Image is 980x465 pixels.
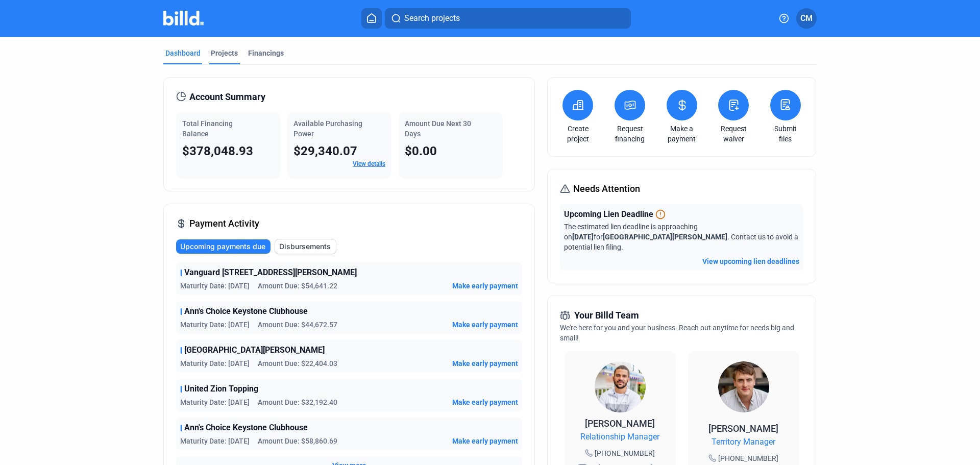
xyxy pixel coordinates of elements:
span: Ann's Choice Keystone Clubhouse [184,422,308,434]
a: Submit files [768,124,803,144]
button: Make early payment [452,281,518,291]
span: Amount Due: $54,641.22 [258,281,337,291]
span: Needs Attention [573,182,640,196]
button: Disbursements [275,239,336,254]
span: Relationship Manager [580,431,659,443]
span: [PHONE_NUMBER] [718,453,778,463]
span: [GEOGRAPHIC_DATA][PERSON_NAME] [184,344,325,356]
span: Vanguard [STREET_ADDRESS][PERSON_NAME] [184,266,357,279]
a: Request waiver [716,124,751,144]
span: CM [800,12,813,25]
span: Maturity Date: [DATE] [180,436,250,446]
button: Make early payment [452,358,518,369]
span: Upcoming payments due [180,241,265,252]
a: Make a payment [664,124,700,144]
span: Amount Due: $32,192.40 [258,397,337,407]
span: Ann's Choice Keystone Clubhouse [184,305,308,317]
button: CM [796,8,817,29]
span: [DATE] [572,233,594,241]
button: View upcoming lien deadlines [702,256,799,266]
span: $378,048.93 [182,144,253,158]
span: Account Summary [189,90,265,104]
span: [PERSON_NAME] [585,418,655,429]
span: Amount Due: $44,672.57 [258,320,337,330]
img: Billd Company Logo [163,11,204,26]
div: Dashboard [165,48,201,58]
span: We're here for you and your business. Reach out anytime for needs big and small! [560,324,794,342]
span: [GEOGRAPHIC_DATA][PERSON_NAME] [603,233,727,241]
a: Create project [560,124,596,144]
span: [PHONE_NUMBER] [595,448,655,458]
span: United Zion Topping [184,383,258,395]
span: Maturity Date: [DATE] [180,358,250,369]
img: Territory Manager [718,361,769,412]
img: Relationship Manager [595,361,646,412]
div: Financings [248,48,284,58]
a: View details [353,160,385,167]
span: Your Billd Team [574,308,639,323]
button: Search projects [385,8,631,29]
button: Make early payment [452,397,518,407]
span: Amount Due: $58,860.69 [258,436,337,446]
span: [PERSON_NAME] [708,423,778,434]
span: Territory Manager [712,436,775,448]
span: Maturity Date: [DATE] [180,281,250,291]
span: Available Purchasing Power [293,119,362,138]
span: Amount Due: $22,404.03 [258,358,337,369]
span: Upcoming Lien Deadline [564,208,653,221]
a: Request financing [612,124,648,144]
span: Total Financing Balance [182,119,233,138]
span: $0.00 [405,144,437,158]
span: Disbursements [279,241,331,252]
span: Maturity Date: [DATE] [180,397,250,407]
button: Make early payment [452,436,518,446]
span: Search projects [404,12,460,25]
button: Upcoming payments due [176,239,271,254]
div: Projects [211,48,238,58]
button: Make early payment [452,320,518,330]
span: $29,340.07 [293,144,357,158]
span: Maturity Date: [DATE] [180,320,250,330]
span: The estimated lien deadline is approaching on for . Contact us to avoid a potential lien filing. [564,223,798,251]
span: Amount Due Next 30 Days [405,119,471,138]
span: Payment Activity [189,216,259,231]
